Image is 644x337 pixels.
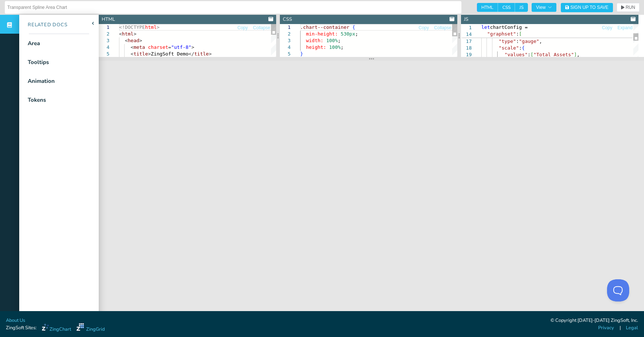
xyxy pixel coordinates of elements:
div: CSS [283,16,292,23]
div: Related Docs [19,21,68,29]
span: , [539,38,542,44]
span: "values" [505,52,528,57]
span: ZingSoft Sites: [6,324,37,331]
a: Privacy [598,324,614,331]
span: > [209,51,212,57]
div: 3 [99,37,109,44]
div: 1 [280,24,291,31]
span: : [516,38,519,44]
span: height: [306,44,326,50]
span: [ [531,52,533,57]
span: > [191,44,194,50]
button: Expand [617,24,633,31]
span: "type" [499,38,516,44]
span: chartConfig = [490,24,528,30]
span: [ [519,31,522,37]
div: 17 [461,38,472,45]
a: About Us [6,317,25,324]
span: < [119,31,122,37]
span: 530px [341,31,355,37]
span: width: [306,38,323,43]
button: Copy [418,24,429,31]
div: 18 [461,45,472,51]
span: "graphset" [487,31,516,37]
a: Legal [626,324,638,331]
span: ] [574,52,577,57]
span: Copy [237,26,248,30]
div: Animation [28,77,55,85]
span: title [133,51,148,57]
span: { [522,45,525,51]
span: ZingSoft Demo [151,51,189,57]
span: > [139,38,142,43]
div: 5 [99,51,109,57]
span: Collapse [253,26,270,30]
input: Untitled Demo [7,1,459,13]
span: | [620,324,621,331]
div: 5 [280,51,291,57]
span: < [131,51,133,57]
span: Expand [617,26,633,30]
div: 2 [99,31,109,37]
span: : [519,45,522,51]
span: Copy [602,26,612,30]
span: html [145,24,156,30]
button: Collapse [252,24,271,31]
div: 3 [280,37,291,44]
span: 1 [461,24,472,31]
div: Tooltips [28,58,49,67]
span: title [194,51,209,57]
span: html [122,31,133,37]
span: "utf-8" [171,44,191,50]
span: > [148,51,151,57]
span: < [125,38,128,43]
span: ; [355,31,358,37]
span: <!DOCTYPE [119,24,145,30]
span: > [157,24,160,30]
span: "gauge" [519,38,539,44]
span: ; [341,44,344,50]
div: Tokens [28,96,46,104]
a: ZingChart [42,323,71,333]
span: < [131,44,133,50]
div: Area [28,39,40,48]
div: 4 [99,44,109,51]
span: Copy [418,26,429,30]
div: 19 [461,51,472,58]
span: 14 [461,31,472,38]
div: 1 [99,24,109,31]
button: Collapse [434,24,452,31]
a: ZingGrid [77,323,105,333]
span: head [128,38,139,43]
span: "scale" [499,45,519,51]
span: "Total Assets" [533,52,574,57]
span: } [300,51,303,57]
span: Collapse [434,26,451,30]
span: : [516,31,519,37]
span: let [481,24,490,30]
div: 4 [280,44,291,51]
button: Copy [601,24,613,31]
span: 100% [329,44,340,50]
span: ; [338,38,341,43]
div: HTML [102,16,115,23]
div: JS [464,16,468,23]
span: min-height: [306,31,338,37]
span: </ [189,51,194,57]
span: { [352,24,355,30]
span: : [528,52,531,57]
div: 2 [280,31,291,37]
span: meta [133,44,145,50]
span: charset [148,44,168,50]
span: > [133,31,136,37]
span: , [577,52,580,57]
div: © Copyright [DATE]-[DATE] ZingSoft, Inc. [550,317,638,324]
button: Copy [237,24,248,31]
span: .chart--container [300,24,349,30]
iframe: Toggle Customer Support [607,279,629,301]
span: = [168,44,171,50]
span: 100% [326,38,338,43]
